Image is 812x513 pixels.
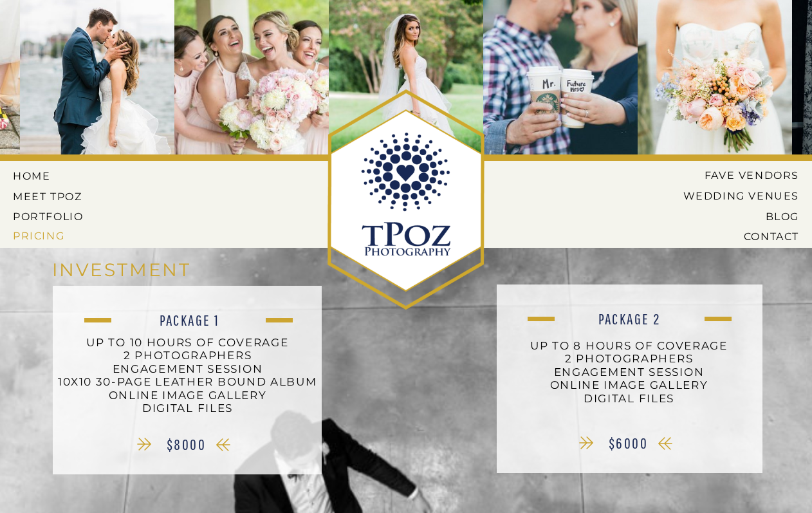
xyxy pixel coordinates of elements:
[522,311,737,326] h2: Package 2
[52,259,227,283] h1: INVESTMENT
[56,336,319,432] p: UP TO 10 HOURS OF COVERAGE 2 PHOTOGRAPHERS ENGAGEMENT SESSION 10X10 30-PAGE LEATHER BOUND ALBUM O...
[147,436,225,464] nav: $8000
[499,339,759,422] p: up to 8 hours of coverage 2 photographers engagement session online image gallery digital files
[589,435,667,463] nav: $6000
[663,190,799,201] a: Wedding Venues
[82,312,297,328] h2: Package 1
[698,230,799,242] a: CONTACT
[13,210,86,222] a: PORTFOLIO
[673,210,799,222] a: BLOG
[13,230,86,241] a: Pricing
[13,191,83,202] a: MEET tPoz
[13,170,71,182] a: HOME
[694,169,799,181] a: Fave Vendors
